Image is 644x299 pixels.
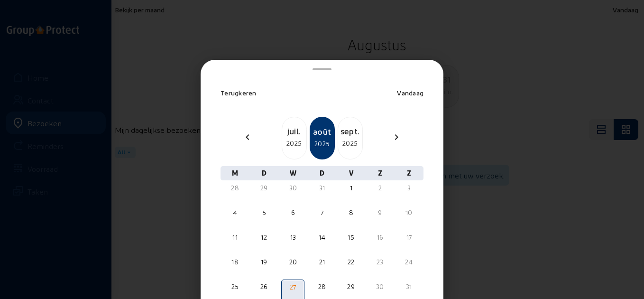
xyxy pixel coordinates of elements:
[391,131,402,143] mat-icon: chevron_right
[283,282,303,292] div: 27
[398,183,420,193] div: 3
[242,131,253,143] mat-icon: chevron_left
[398,282,420,291] div: 31
[369,208,391,217] div: 9
[307,166,336,180] div: D
[398,233,420,242] div: 17
[224,183,246,193] div: 28
[311,257,332,267] div: 21
[282,208,304,217] div: 6
[340,183,362,193] div: 1
[224,282,246,291] div: 25
[369,257,391,267] div: 23
[340,282,362,291] div: 29
[366,166,395,180] div: Z
[311,282,332,291] div: 28
[398,257,420,267] div: 24
[249,166,278,180] div: D
[282,233,304,242] div: 13
[311,138,334,149] div: 2025
[224,208,246,217] div: 4
[311,233,332,242] div: 14
[369,282,391,291] div: 30
[253,208,275,217] div: 5
[398,208,420,217] div: 10
[253,257,275,267] div: 19
[311,208,332,217] div: 7
[224,233,246,242] div: 11
[338,138,362,149] div: 2025
[282,124,306,138] div: juil.
[253,233,275,242] div: 12
[282,257,304,267] div: 20
[282,138,306,149] div: 2025
[338,124,362,138] div: sept.
[221,89,257,97] span: Terugkeren
[395,166,423,180] div: Z
[337,166,366,180] div: V
[221,166,249,180] div: M
[224,257,246,267] div: 18
[311,125,334,138] div: août
[369,183,391,193] div: 2
[253,183,275,193] div: 29
[369,233,391,242] div: 16
[253,282,275,291] div: 26
[340,233,362,242] div: 15
[340,257,362,267] div: 22
[282,183,304,193] div: 30
[340,208,362,217] div: 8
[397,89,423,97] span: Vandaag
[311,183,332,193] div: 31
[278,166,307,180] div: W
